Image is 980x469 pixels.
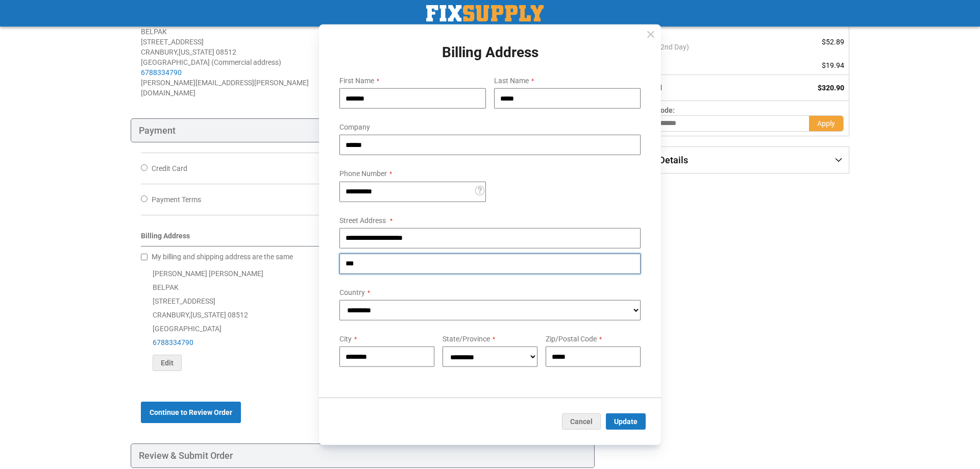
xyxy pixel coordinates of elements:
span: First Name [339,77,374,85]
img: Fix Industrial Supply [426,5,544,21]
address: [PERSON_NAME] [PERSON_NAME] BELPAK [STREET_ADDRESS] CRANBURY , 08512 [GEOGRAPHIC_DATA] (Commercia... [141,16,362,98]
span: Expedited (2nd Day) [625,42,768,52]
button: Edit [153,355,182,371]
span: Company [339,123,370,131]
div: Billing Address [141,231,584,246]
th: Tax [620,56,773,75]
div: Review & Submit Order [131,443,595,468]
span: $19.94 [822,61,844,69]
span: Cancel [570,417,593,426]
span: Street Address [339,216,386,224]
span: Continue to Review Order [150,408,232,416]
span: Phone Number [339,169,387,178]
span: Payment Terms [152,195,201,204]
span: [US_STATE] [190,311,226,319]
span: $52.89 [822,38,844,46]
span: My billing and shipping address are the same [152,253,293,261]
span: State/Province [443,335,490,343]
button: Update [606,413,646,430]
span: Zip/Postal Code [546,335,597,343]
span: $320.90 [818,84,844,92]
div: Payment [131,118,595,143]
span: Update [614,417,638,426]
button: Cancel [562,413,601,430]
a: 6788334790 [153,338,193,347]
span: Last Name [494,77,529,85]
a: 6788334790 [141,68,182,77]
span: Edit [161,359,174,367]
span: [PERSON_NAME][EMAIL_ADDRESS][PERSON_NAME][DOMAIN_NAME] [141,79,309,97]
span: City [339,335,352,343]
button: Apply [809,115,844,132]
span: Country [339,288,365,296]
a: store logo [426,5,544,21]
span: [US_STATE] [179,48,214,56]
span: Credit Card [152,164,187,172]
h1: Billing Address [331,44,649,60]
button: Continue to Review Order [141,402,241,423]
div: [PERSON_NAME] [PERSON_NAME] BELPAK [STREET_ADDRESS] CRANBURY , 08512 [GEOGRAPHIC_DATA] [141,267,584,371]
span: Apply [817,119,835,128]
